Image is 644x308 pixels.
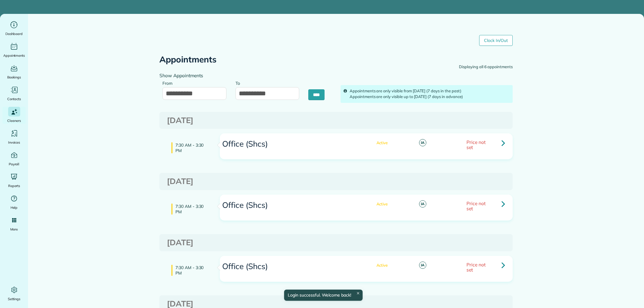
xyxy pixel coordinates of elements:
a: Clock In/Out [479,35,513,46]
span: More [10,226,18,232]
h4: 7:30 AM - 3:30 PM [171,142,211,153]
div: Login successful. Welcome back! [284,290,363,301]
span: IA [419,139,426,146]
span: Active [372,141,388,145]
span: Price not set [466,262,485,273]
span: Dashboard [5,31,23,37]
span: Active [372,263,388,267]
a: Payroll [2,150,26,167]
a: Invoices [2,129,26,145]
div: Appointments are only visible up to [DATE] (7 days in advance) [350,94,510,100]
h3: Office (Shcs) [222,201,355,210]
span: Bookings [7,74,21,80]
div: Displaying all 6 appointments [459,64,513,70]
span: IA [419,262,426,269]
a: Settings [2,285,26,302]
span: Price not set [466,139,485,150]
span: Settings [8,296,21,302]
a: Appointments [2,42,26,59]
span: Contacts [7,96,21,102]
h4: Show Appointments [159,73,332,78]
span: Cleaners [7,118,21,124]
label: To [235,77,243,88]
label: From [162,77,175,88]
h2: Appointments [159,55,216,64]
h4: 7:30 AM - 3:30 PM [171,204,211,214]
h3: [DATE] [167,116,505,125]
a: Bookings [2,63,26,80]
div: Appointments are only visible from [DATE] (7 days in the past) [350,88,510,94]
h3: Office (Shcs) [222,262,355,271]
span: IA [419,200,426,208]
span: Invoices [8,139,20,145]
h3: Office (Shcs) [222,140,355,148]
a: Contacts [2,85,26,102]
h4: 7:30 AM - 3:30 PM [171,265,211,276]
span: Help [11,205,18,211]
span: Active [372,202,388,206]
a: Reports [2,172,26,189]
span: Price not set [466,200,485,211]
a: Help [2,194,26,211]
h3: [DATE] [167,238,505,247]
a: Dashboard [2,20,26,37]
span: Appointments [3,52,25,59]
a: Cleaners [2,107,26,124]
span: Reports [8,183,20,189]
span: Payroll [9,161,20,167]
h3: [DATE] [167,177,505,186]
